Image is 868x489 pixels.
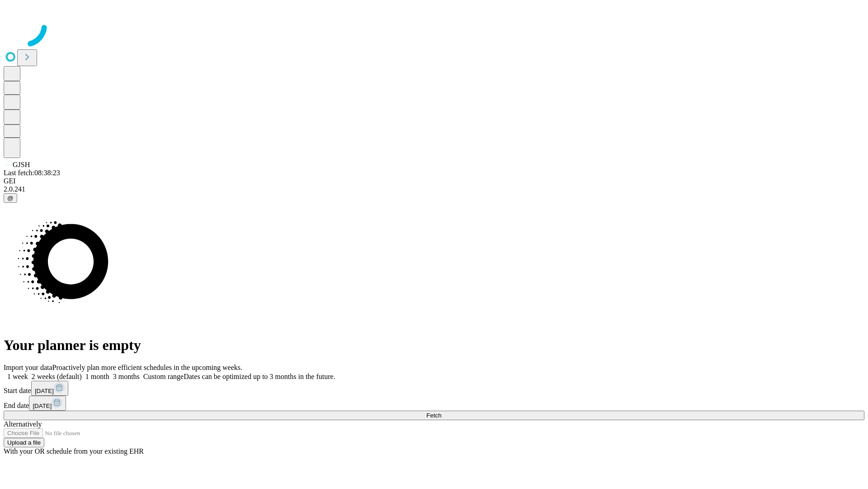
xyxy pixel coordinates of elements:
[4,193,17,203] button: @
[52,364,242,371] span: Proactively plan more efficient schedules in the upcoming weeks.
[4,177,864,185] div: GEI
[143,373,184,380] span: Custom range
[7,195,14,201] span: @
[13,161,30,168] span: GJSH
[4,438,44,447] button: Upload a file
[4,381,864,396] div: Start date
[29,396,66,411] button: [DATE]
[4,337,864,354] h1: Your planner is empty
[7,373,28,380] span: 1 week
[33,403,52,409] span: [DATE]
[85,373,109,380] span: 1 month
[4,447,144,455] span: With your OR schedule from your existing EHR
[113,373,140,380] span: 3 months
[4,169,60,177] span: Last fetch: 08:38:23
[4,420,42,428] span: Alternatively
[4,396,864,411] div: End date
[4,185,864,193] div: 2.0.241
[426,412,441,419] span: Fetch
[184,373,335,380] span: Dates can be optimized up to 3 months in the future.
[4,411,864,420] button: Fetch
[4,364,52,371] span: Import your data
[31,381,68,396] button: [DATE]
[32,373,82,380] span: 2 weeks (default)
[35,388,54,394] span: [DATE]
